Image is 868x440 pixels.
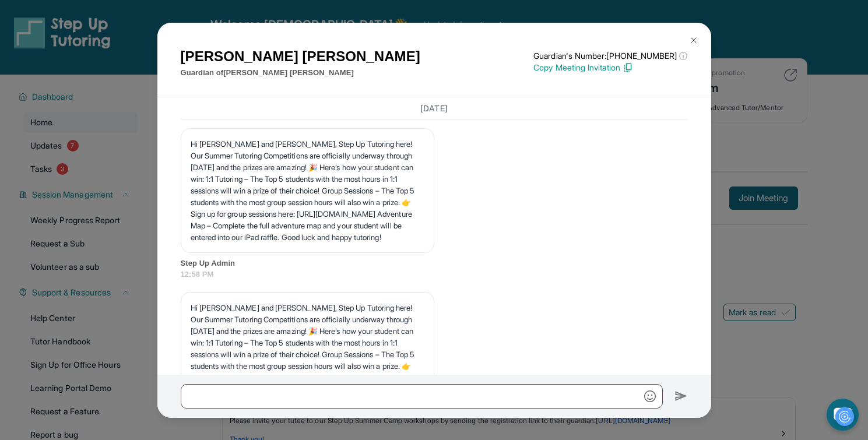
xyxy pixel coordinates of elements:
[181,269,688,280] span: 12:58 PM
[674,389,688,403] img: Send icon
[533,50,687,62] p: Guardian's Number: [PHONE_NUMBER]
[827,399,859,431] button: chat-button
[533,62,687,73] p: Copy Meeting Invitation
[181,258,688,269] span: Step Up Admin
[181,46,420,67] h1: [PERSON_NAME] [PERSON_NAME]
[689,36,698,45] img: Close Icon
[181,67,420,79] p: Guardian of [PERSON_NAME] [PERSON_NAME]
[191,302,424,407] p: Hi [PERSON_NAME] and [PERSON_NAME], Step Up Tutoring here! Our Summer Tutoring Competitions are o...
[679,50,687,62] span: ⓘ
[644,390,656,402] img: Emoji
[191,138,424,243] p: Hi [PERSON_NAME] and [PERSON_NAME], Step Up Tutoring here! Our Summer Tutoring Competitions are o...
[623,62,633,73] img: Copy Icon
[181,102,688,114] h3: [DATE]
